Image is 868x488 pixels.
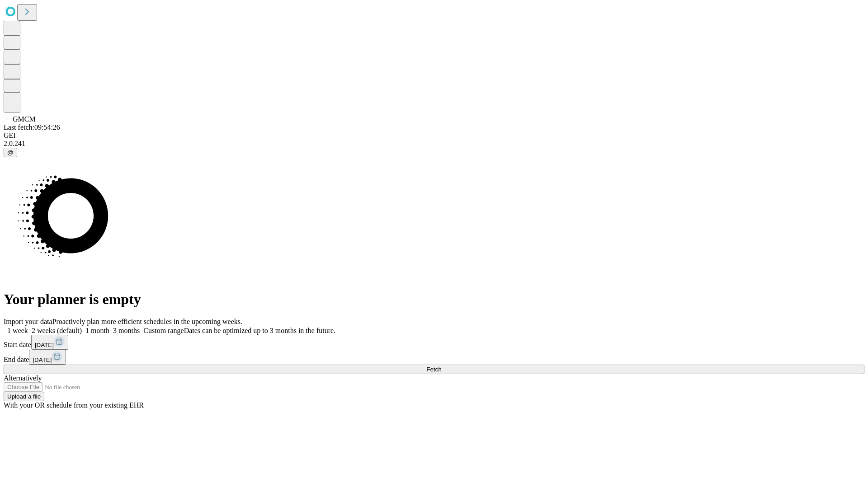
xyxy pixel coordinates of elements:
[4,148,17,157] button: @
[31,335,68,350] button: [DATE]
[52,318,242,325] span: Proactively plan more efficient schedules in the upcoming weeks.
[4,140,864,148] div: 2.0.241
[7,327,28,334] span: 1 week
[29,350,66,365] button: [DATE]
[4,350,864,365] div: End date
[33,357,52,363] span: [DATE]
[4,123,60,131] span: Last fetch: 09:54:26
[4,401,144,409] span: With your OR schedule from your existing EHR
[4,392,44,401] button: Upload a file
[4,318,52,325] span: Import your data
[426,366,441,373] span: Fetch
[13,115,36,123] span: GMCM
[4,291,864,308] h1: Your planner is empty
[7,149,14,156] span: @
[113,327,140,334] span: 3 months
[4,335,864,350] div: Start date
[4,365,864,374] button: Fetch
[4,131,864,140] div: GEI
[143,327,184,334] span: Custom range
[32,327,82,334] span: 2 weeks (default)
[35,342,54,348] span: [DATE]
[184,327,335,334] span: Dates can be optimized up to 3 months in the future.
[85,327,109,334] span: 1 month
[4,374,42,382] span: Alternatively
